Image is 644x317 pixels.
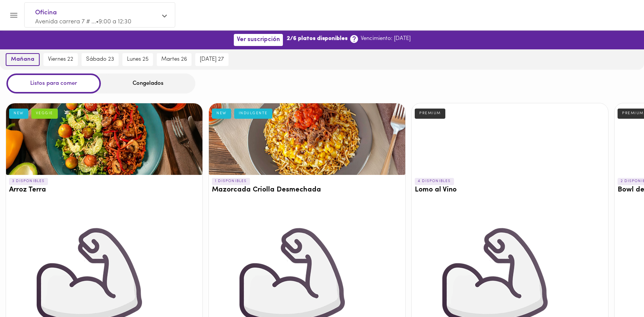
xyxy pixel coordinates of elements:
b: 2/6 platos disponibles [287,35,347,43]
button: sábado 23 [82,53,119,66]
div: Mazorcada Criolla Desmechada [209,103,405,175]
button: viernes 22 [43,53,78,66]
span: martes 26 [161,56,187,63]
div: Congelados [101,74,195,93]
span: viernes 22 [48,56,73,63]
button: Menu [5,6,23,25]
span: [DATE] 27 [200,56,224,63]
p: Vencimiento: [DATE] [361,35,411,43]
h3: Arroz Terra [9,186,199,194]
div: VEGGIE [31,109,58,118]
span: mañana [11,56,34,63]
p: 1 DISPONIBLES [212,178,250,185]
iframe: Messagebird Livechat Widget [600,273,636,309]
p: 3 DISPONIBLES [9,178,48,185]
button: [DATE] 27 [195,53,229,66]
div: Listos para comer [6,74,101,93]
button: Ver suscripción [234,34,283,46]
button: martes 26 [157,53,192,66]
div: NEW [212,109,231,118]
p: 4 DISPONIBLES [415,178,454,185]
span: Avenida carrera 7 # ... • 9:00 a 12:30 [35,19,131,25]
span: sábado 23 [86,56,114,63]
h3: Lomo al Vino [415,186,605,194]
div: INDULGENTE [234,109,272,118]
h3: Mazorcada Criolla Desmechada [212,186,402,194]
div: NEW [9,109,28,118]
span: lunes 25 [127,56,148,63]
span: Ver suscripción [237,36,280,43]
div: PREMIUM [415,109,445,118]
div: Arroz Terra [6,103,202,175]
button: mañana [6,53,40,66]
button: lunes 25 [122,53,153,66]
div: Lomo al Vino [412,103,608,175]
span: Oficina [35,8,157,18]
